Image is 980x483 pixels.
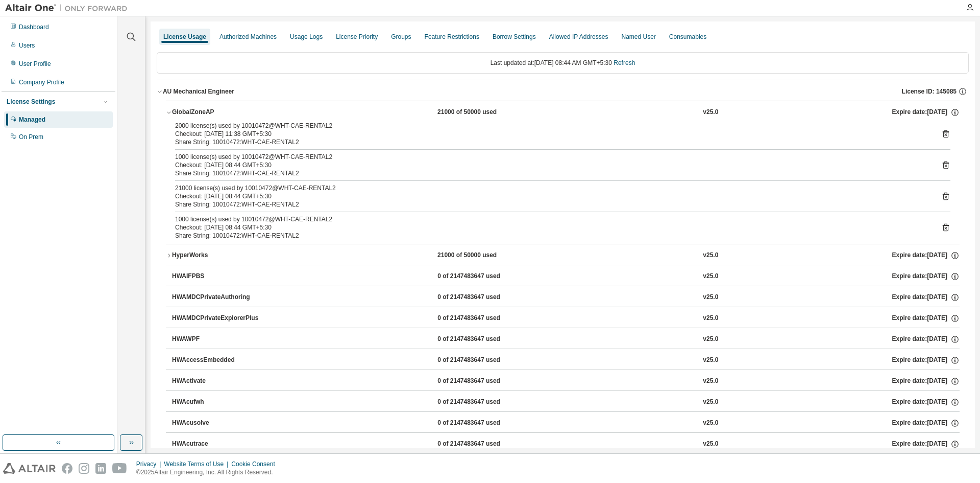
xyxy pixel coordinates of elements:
a: Refresh [614,59,635,66]
button: HyperWorks21000 of 50000 usedv25.0Expire date:[DATE] [166,244,960,267]
div: HWAMDCPrivateExplorerPlus [172,314,264,323]
div: 0 of 2147483647 used [437,335,529,344]
div: 2000 license(s) used by 10010472@WHT-CAE-RENTAL2 [175,122,926,130]
div: 0 of 2147483647 used [437,440,529,449]
div: AU Mechanical Engineer [163,87,234,96]
div: HWAMDCPrivateAuthoring [172,293,264,302]
div: 21000 license(s) used by 10010472@WHT-CAE-RENTAL2 [175,184,926,192]
div: Share String: 10010472:WHT-CAE-RENTAL2 [175,138,926,146]
div: License Usage [163,33,206,41]
div: Checkout: [DATE] 11:38 GMT+5:30 [175,130,926,138]
div: User Profile [19,60,51,68]
div: HWAWPF [172,335,264,344]
div: 0 of 2147483647 used [437,272,529,281]
div: 0 of 2147483647 used [437,293,529,302]
div: Privacy [136,460,164,468]
div: v25.0 [703,108,718,117]
img: instagram.svg [79,463,89,474]
div: Company Profile [19,78,64,86]
div: Borrow Settings [493,33,536,41]
div: Feature Restrictions [425,33,479,41]
div: 21000 of 50000 used [437,108,529,117]
button: HWAcusolve0 of 2147483647 usedv25.0Expire date:[DATE] [172,412,960,434]
img: altair_logo.svg [3,463,56,474]
div: v25.0 [703,293,718,302]
div: HWAcutrace [172,440,264,449]
div: Expire date: [DATE] [892,293,960,302]
div: GlobalZoneAP [172,108,264,117]
div: Share String: 10010472:WHT-CAE-RENTAL2 [175,200,926,209]
div: 1000 license(s) used by 10010472@WHT-CAE-RENTAL2 [175,215,926,223]
div: Checkout: [DATE] 08:44 GMT+5:30 [175,223,926,232]
div: 0 of 2147483647 used [437,356,529,365]
div: Allowed IP Addresses [549,33,608,41]
div: Expire date: [DATE] [892,314,960,323]
div: 0 of 2147483647 used [437,398,529,407]
div: v25.0 [703,272,718,281]
img: linkedin.svg [95,463,106,474]
div: Website Terms of Use [164,460,231,468]
div: Expire date: [DATE] [892,272,960,281]
div: v25.0 [703,356,718,365]
div: v25.0 [703,335,718,344]
div: v25.0 [703,251,718,260]
p: © 2025 Altair Engineering, Inc. All Rights Reserved. [136,468,281,477]
div: v25.0 [703,314,718,323]
div: HWAIFPBS [172,272,264,281]
div: Share String: 10010472:WHT-CAE-RENTAL2 [175,232,926,240]
button: HWAMDCPrivateAuthoring0 of 2147483647 usedv25.0Expire date:[DATE] [172,286,960,309]
button: HWAMDCPrivateExplorerPlus0 of 2147483647 usedv25.0Expire date:[DATE] [172,307,960,330]
button: GlobalZoneAP21000 of 50000 usedv25.0Expire date:[DATE] [166,101,960,124]
div: v25.0 [703,377,718,386]
div: Expire date: [DATE] [892,440,960,449]
div: HWAcufwh [172,398,264,407]
div: 0 of 2147483647 used [437,314,529,323]
span: License ID: 145085 [902,87,957,96]
div: v25.0 [703,440,718,449]
div: Expire date: [DATE] [892,335,960,344]
img: youtube.svg [112,463,127,474]
div: HyperWorks [172,251,264,260]
button: HWActivate0 of 2147483647 usedv25.0Expire date:[DATE] [172,370,960,393]
div: Expire date: [DATE] [892,356,960,365]
div: Expire date: [DATE] [892,377,960,386]
div: Last updated at: [DATE] 08:44 AM GMT+5:30 [157,52,969,74]
div: Expire date: [DATE] [892,108,960,117]
div: Cookie Consent [231,460,281,468]
div: Usage Logs [290,33,323,41]
img: Altair One [5,3,133,13]
div: Dashboard [19,23,49,31]
div: Expire date: [DATE] [892,419,960,428]
div: Groups [391,33,411,41]
div: Expire date: [DATE] [892,398,960,407]
div: v25.0 [703,419,718,428]
button: HWAcutrace0 of 2147483647 usedv25.0Expire date:[DATE] [172,433,960,455]
div: On Prem [19,133,43,141]
button: HWAcufwh0 of 2147483647 usedv25.0Expire date:[DATE] [172,391,960,413]
div: Share String: 10010472:WHT-CAE-RENTAL2 [175,169,926,177]
div: 0 of 2147483647 used [437,377,529,386]
div: Checkout: [DATE] 08:44 GMT+5:30 [175,192,926,200]
div: HWActivate [172,377,264,386]
div: Named User [621,33,655,41]
div: Managed [19,116,45,124]
img: facebook.svg [62,463,72,474]
div: License Settings [7,98,55,106]
div: Authorized Machines [219,33,277,41]
div: 1000 license(s) used by 10010472@WHT-CAE-RENTAL2 [175,153,926,161]
button: HWAccessEmbedded0 of 2147483647 usedv25.0Expire date:[DATE] [172,349,960,372]
div: Expire date: [DATE] [892,251,960,260]
button: HWAIFPBS0 of 2147483647 usedv25.0Expire date:[DATE] [172,265,960,288]
div: HWAcusolve [172,419,264,428]
button: AU Mechanical EngineerLicense ID: 145085 [157,80,969,103]
div: 21000 of 50000 used [437,251,529,260]
div: License Priority [336,33,378,41]
div: v25.0 [703,398,718,407]
div: Checkout: [DATE] 08:44 GMT+5:30 [175,161,926,169]
div: HWAccessEmbedded [172,356,264,365]
div: Users [19,41,35,50]
button: HWAWPF0 of 2147483647 usedv25.0Expire date:[DATE] [172,328,960,351]
div: Consumables [669,33,706,41]
div: 0 of 2147483647 used [437,419,529,428]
